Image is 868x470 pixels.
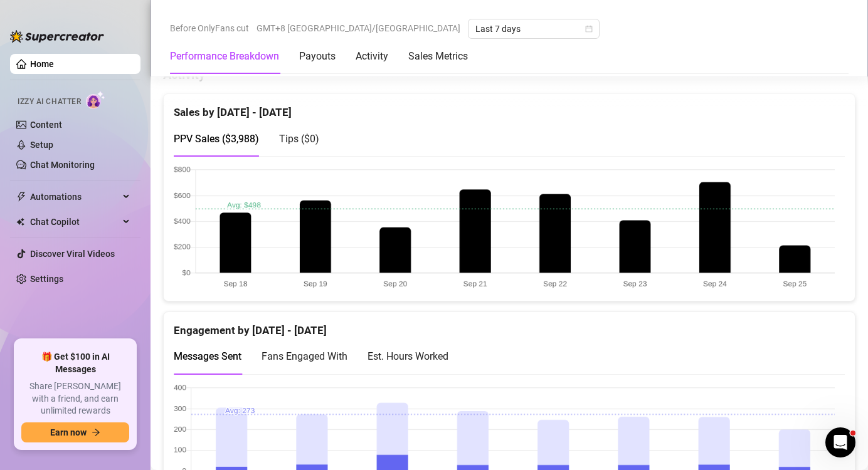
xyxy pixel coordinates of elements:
[30,59,54,69] a: Home
[356,49,388,64] div: Activity
[170,49,279,64] div: Performance Breakdown
[170,19,249,38] span: Before OnlyFans cut
[30,187,119,207] span: Automations
[825,427,855,457] iframe: Intercom live chat
[174,94,845,121] div: Sales by [DATE] - [DATE]
[174,350,241,362] span: Messages Sent
[16,192,26,202] span: thunderbolt
[174,133,259,145] span: PPV Sales ( $3,988 )
[18,96,81,108] span: Izzy AI Chatter
[30,140,53,150] a: Setup
[30,120,62,130] a: Content
[92,428,100,437] span: arrow-right
[257,19,460,38] span: GMT+8 [GEOGRAPHIC_DATA]/[GEOGRAPHIC_DATA]
[30,274,63,284] a: Settings
[408,49,468,64] div: Sales Metrics
[585,25,593,33] span: calendar
[21,351,129,375] span: 🎁 Get $100 in AI Messages
[279,133,319,145] span: Tips ( $0 )
[174,312,845,339] div: Engagement by [DATE] - [DATE]
[86,91,105,109] img: AI Chatter
[50,427,87,437] span: Earn now
[30,249,115,259] a: Discover Viral Videos
[21,380,129,417] span: Share [PERSON_NAME] with a friend, and earn unlimited rewards
[262,350,347,362] span: Fans Engaged With
[30,212,119,232] span: Chat Copilot
[30,160,95,170] a: Chat Monitoring
[475,19,592,38] span: Last 7 days
[368,348,448,364] div: Est. Hours Worked
[21,422,129,442] button: Earn nowarrow-right
[10,30,104,43] img: logo-BBDzfeDw.svg
[16,217,24,226] img: Chat Copilot
[299,49,336,64] div: Payouts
